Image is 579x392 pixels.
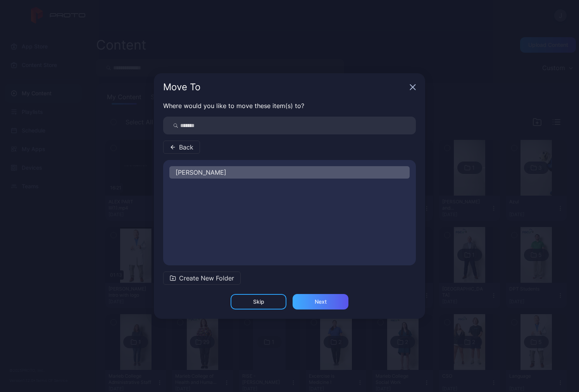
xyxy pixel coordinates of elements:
[293,294,348,309] button: Next
[253,299,264,305] div: Skip
[176,168,226,177] span: [PERSON_NAME]
[163,272,241,285] button: Create New Folder
[163,101,416,110] p: Where would you like to move these item(s) to?
[163,141,200,154] button: Back
[179,273,234,283] span: Create New Folder
[179,143,193,152] span: Back
[163,83,407,92] div: Move To
[231,294,286,309] button: Skip
[315,299,327,305] div: Next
